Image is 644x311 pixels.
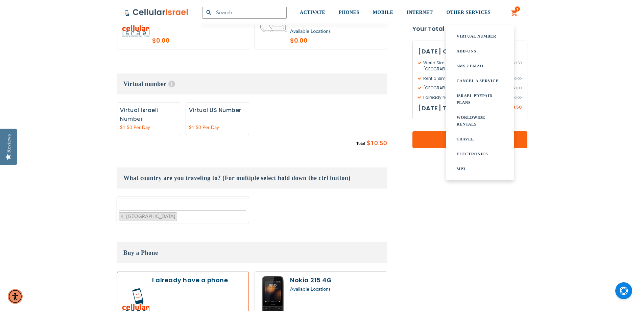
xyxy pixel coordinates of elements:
span: MOBILE [373,10,393,15]
a: Israel prepaid plans [456,92,504,106]
span: 59.50 [510,104,522,110]
span: 0.00 [512,75,522,82]
span: Buy a Phone [123,249,158,256]
span: 10.50 [371,138,387,149]
span: 1 [516,6,519,12]
span: World Sim only Rental - [GEOGRAPHIC_DATA] Rental - 7 day [418,60,510,72]
strong: Your Total [412,24,527,34]
a: Virtual Number [456,33,504,40]
div: Reviews [6,134,12,153]
a: Mp3 [456,165,504,172]
a: Electronics [456,151,504,157]
h3: [DATE] Charges [418,46,522,57]
span: Help [168,81,175,87]
h3: What country are you traveling to? (For multiple select hold down the ctrl button) [117,168,387,188]
h3: [DATE] Total [418,103,460,113]
li: Switzerland [119,212,177,221]
span: × [120,213,123,220]
a: Add-ons [456,48,504,54]
span: OTHER SERVICES [446,10,491,15]
span: Rent a Sim Card [418,75,512,82]
div: Accessibility Menu [8,289,23,304]
span: $ [367,138,371,149]
a: WORLDWIDE rentals [456,114,504,128]
span: Add to Cart [435,136,505,143]
span: [GEOGRAPHIC_DATA] [126,213,177,220]
span: 0.00 [512,94,522,101]
a: Travel [456,136,504,142]
a: Available Locations [290,286,331,292]
img: Cellular Israel Logo [124,8,189,17]
span: 0.00 [512,85,522,91]
a: Available Locations [290,28,331,35]
span: 59.50 [510,60,522,72]
a: 1 [511,9,518,17]
input: Search [202,7,287,19]
button: Add to Cart [412,131,527,148]
span: INTERNET [407,10,433,15]
textarea: Search [119,199,246,210]
h3: Virtual number [117,73,387,94]
span: ACTIVATE [300,10,325,15]
a: Cancel a service [456,77,504,84]
span: I already have a phone [418,94,512,101]
span: [GEOGRAPHIC_DATA] [418,85,512,91]
button: Remove item [119,213,125,221]
span: Total [356,140,365,147]
a: SMS 2 Email [456,63,504,69]
span: PHONES [339,10,359,15]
